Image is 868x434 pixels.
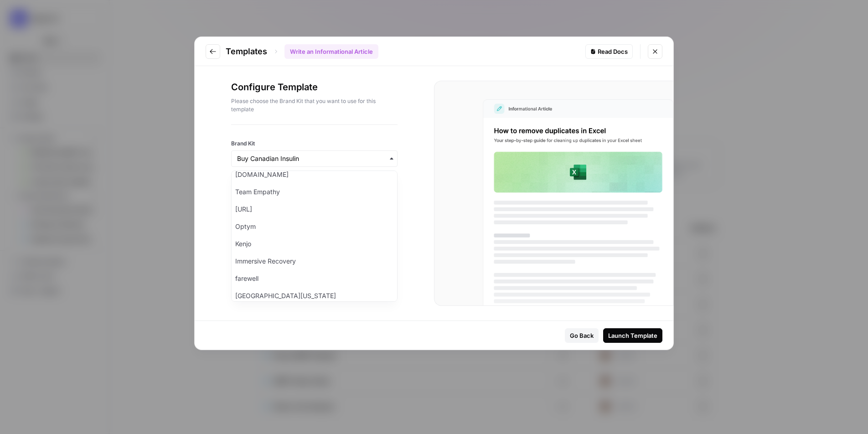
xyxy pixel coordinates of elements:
[284,44,378,59] div: Write an Informational Article
[608,331,657,340] div: Launch Template
[232,201,397,218] div: [URL]
[603,328,662,343] button: Launch Template
[231,81,398,124] div: Configure Template
[232,183,397,201] div: Team Empathy
[226,44,378,59] div: Templates
[232,287,397,305] div: [GEOGRAPHIC_DATA][US_STATE]
[231,97,398,114] p: Please choose the Brand Kit that you want to use for this template
[231,139,398,148] label: Brand Kit
[232,270,397,287] div: farewell
[206,44,220,59] button: Go to previous step
[570,331,594,340] div: Go Back
[232,166,397,183] div: [DOMAIN_NAME]
[232,218,397,235] div: Optym
[648,44,662,59] button: Close modal
[237,154,392,163] input: Buy Canadian Insulin
[232,235,397,253] div: Kenjo
[585,44,633,59] a: Read Docs
[565,328,599,343] button: Go Back
[590,47,628,56] div: Read Docs
[232,253,397,270] div: Immersive Recovery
